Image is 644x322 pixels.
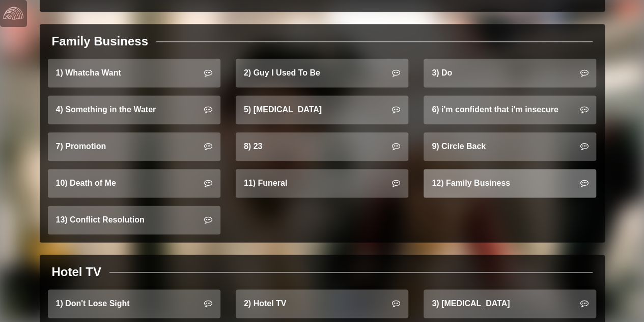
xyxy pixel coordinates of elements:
a: 7) Promotion [48,132,220,161]
a: 1) Whatcha Want [48,59,220,87]
a: 13) Conflict Resolution [48,206,220,234]
a: 8) 23 [236,132,408,161]
a: 1) Don't Lose Sight [48,289,220,318]
a: 11) Funeral [236,169,408,197]
a: 5) [MEDICAL_DATA] [236,95,408,124]
div: Family Business [52,32,148,51]
a: 9) Circle Back [424,132,596,161]
a: 3) Do [424,59,596,87]
a: 3) [MEDICAL_DATA] [424,289,596,318]
a: 4) Something in the Water [48,95,220,124]
div: Hotel TV [52,263,101,281]
a: 6) i'm confident that i'm insecure [424,95,596,124]
a: 2) Hotel TV [236,289,408,318]
img: logo-white-4c48a5e4bebecaebe01ca5a9d34031cfd3d4ef9ae749242e8c4bf12ef99f53e8.png [3,3,23,23]
a: 12) Family Business [424,169,596,197]
a: 10) Death of Me [48,169,220,197]
a: 2) Guy I Used To Be [236,59,408,87]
